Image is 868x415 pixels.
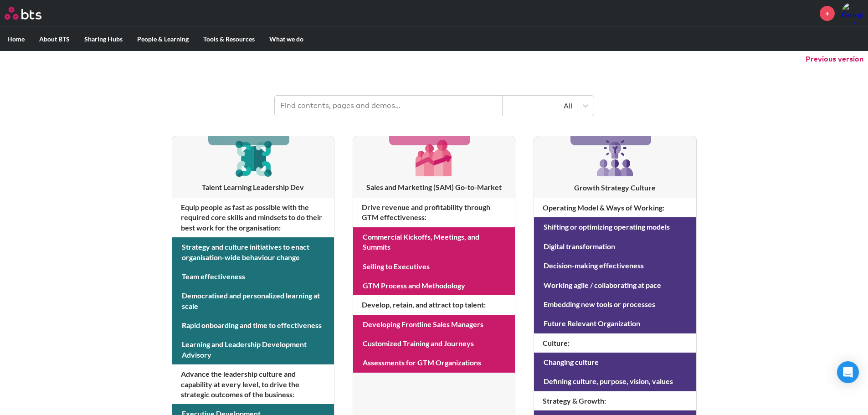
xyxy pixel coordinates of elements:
h4: Strategy & Growth : [534,391,696,410]
h4: Advance the leadership culture and capability at every level, to drive the strategic outcomes of ... [172,364,334,404]
button: Previous version [806,54,863,64]
label: Sharing Hubs [77,27,130,51]
img: BTS Logo [5,7,41,20]
h4: Equip people as fast as possible with the required core skills and mindsets to do their best work... [172,198,334,237]
h4: Operating Model & Ways of Working : [534,198,696,217]
h4: Develop, retain, and attract top talent : [353,295,515,314]
a: Go home [5,7,58,20]
h3: Growth Strategy Culture [534,183,696,193]
h3: Sales and Marketing (SAM) Go-to-Market [353,182,515,192]
div: All [507,101,572,111]
div: Open Intercom Messenger [837,361,859,383]
h4: Drive revenue and profitability through GTM effectiveness : [353,198,515,227]
label: People & Learning [130,27,196,51]
img: [object Object] [231,136,275,179]
input: Find contents, pages and demos... [275,96,503,116]
img: Georgia Rapley [842,2,863,24]
a: + [820,6,835,21]
img: [object Object] [412,136,456,179]
label: About BTS [32,27,77,51]
img: [object Object] [593,136,637,180]
a: Profile [842,2,863,24]
label: What we do [262,27,311,51]
h3: Talent Learning Leadership Dev [172,182,334,192]
h4: Culture : [534,333,696,353]
label: Tools & Resources [196,27,262,51]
